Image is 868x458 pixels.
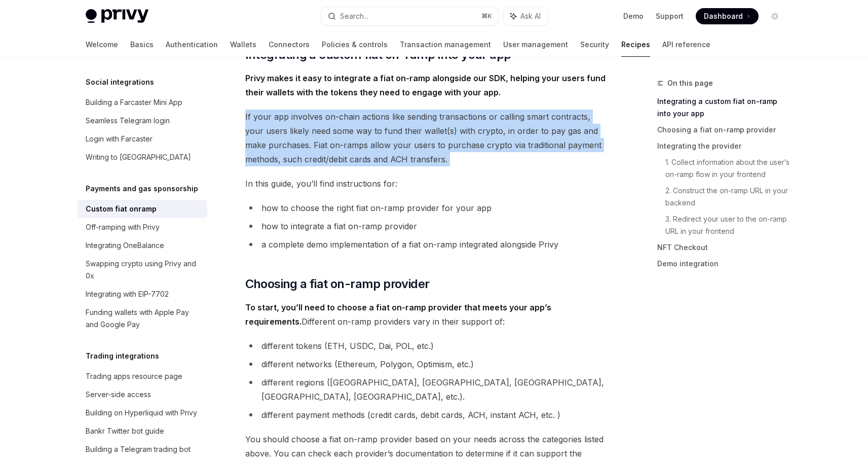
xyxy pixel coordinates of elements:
li: different tokens (ETH, USDC, Dai, POL, etc.) [245,339,611,353]
div: Funding wallets with Apple Pay and Google Pay [86,306,201,331]
a: Building a Farcaster Mini App [78,93,207,112]
a: Seamless Telegram login [78,112,207,130]
h5: Payments and gas sponsorship [86,183,198,195]
a: Integrating OneBalance [78,236,207,255]
a: 1. Collect information about the user’s on-ramp flow in your frontend [665,154,791,183]
div: Login with Farcaster [86,133,153,145]
a: Recipes [621,32,650,57]
span: ⌘ K [481,12,492,20]
div: Bankr Twitter bot guide [86,425,164,437]
h5: Social integrations [86,76,154,88]
li: different networks (Ethereum, Polygon, Optimism, etc.) [245,357,611,371]
a: Integrating the provider [657,138,791,154]
li: different regions ([GEOGRAPHIC_DATA], [GEOGRAPHIC_DATA], [GEOGRAPHIC_DATA], [GEOGRAPHIC_DATA], [G... [245,375,611,404]
a: Writing to [GEOGRAPHIC_DATA] [78,148,207,166]
a: Integrating a custom fiat on-ramp into your app [657,93,791,122]
a: Demo [623,11,644,21]
a: Trading apps resource page [78,367,207,385]
a: Authentication [166,32,218,57]
div: Custom fiat onramp [86,203,157,215]
div: Building on Hyperliquid with Privy [86,407,197,419]
button: Toggle dark mode [767,8,783,24]
a: Wallets [230,32,256,57]
div: Building a Farcaster Mini App [86,96,182,109]
a: Integrating with EIP-7702 [78,285,207,303]
a: Support [656,11,684,21]
div: Integrating OneBalance [86,239,164,252]
a: Custom fiat onramp [78,200,207,218]
button: Search...⌘K [321,7,498,25]
a: Server-side access [78,385,207,404]
li: how to integrate a fiat on-ramp provider [245,219,611,233]
a: Swapping crypto using Privy and 0x [78,255,207,285]
span: Choosing a fiat on-ramp provider [245,276,430,292]
div: Seamless Telegram login [86,115,170,127]
a: 3. Redirect your user to the on-ramp URL in your frontend [665,211,791,239]
span: If your app involves on-chain actions like sending transactions or calling smart contracts, your ... [245,110,611,166]
a: Welcome [86,32,118,57]
strong: Privy makes it easy to integrate a fiat on-ramp alongside our SDK, helping your users fund their ... [245,73,606,97]
a: Dashboard [696,8,759,24]
img: light logo [86,9,148,23]
h5: Trading integrations [86,350,159,362]
strong: To start, you’ll need to choose a fiat on-ramp provider that meets your app’s requirements. [245,302,551,327]
div: Off-ramping with Privy [86,221,160,233]
span: Ask AI [520,11,541,21]
div: Integrating with EIP-7702 [86,288,169,300]
span: On this page [667,77,713,89]
a: Policies & controls [322,32,388,57]
a: Bankr Twitter bot guide [78,422,207,440]
span: In this guide, you’ll find instructions for: [245,177,611,191]
span: Different on-ramp providers vary in their support of: [245,300,611,329]
a: Transaction management [400,32,491,57]
a: Login with Farcaster [78,130,207,148]
div: Server-side access [86,389,151,401]
div: Writing to [GEOGRAPHIC_DATA] [86,151,191,163]
a: Off-ramping with Privy [78,218,207,236]
li: a complete demo implementation of a fiat on-ramp integrated alongside Privy [245,237,611,252]
a: Building on Hyperliquid with Privy [78,404,207,422]
li: how to choose the right fiat on-ramp provider for your app [245,201,611,215]
div: Swapping crypto using Privy and 0x [86,258,201,282]
a: Connectors [269,32,310,57]
a: API reference [662,32,710,57]
div: Search... [340,10,368,22]
div: Building a Telegram trading bot [86,443,191,455]
a: NFT Checkout [657,239,791,256]
a: Funding wallets with Apple Pay and Google Pay [78,303,207,334]
a: User management [503,32,568,57]
button: Ask AI [503,7,548,25]
a: 2. Construct the on-ramp URL in your backend [665,183,791,211]
li: different payment methods (credit cards, debit cards, ACH, instant ACH, etc. ) [245,408,611,422]
a: Choosing a fiat on-ramp provider [657,122,791,138]
span: Dashboard [704,11,743,21]
a: Basics [130,32,154,57]
a: Security [580,32,609,57]
div: Trading apps resource page [86,370,182,382]
a: Demo integration [657,256,791,272]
